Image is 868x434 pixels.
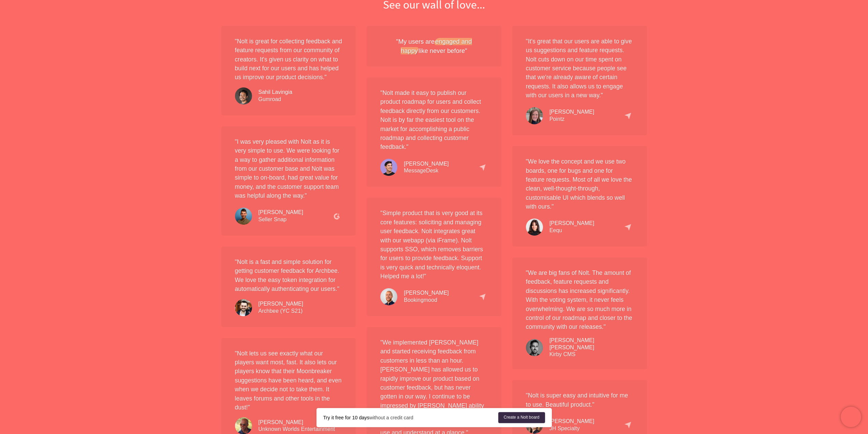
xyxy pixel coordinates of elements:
div: without a credit card [323,414,498,421]
img: capterra.78f6e3bf33.png [479,164,486,171]
div: Gumroad [259,89,293,103]
img: testimonial-dragos.5ba1ec0a09.jpg [235,299,252,316]
div: Seller Snap [259,209,304,223]
iframe: Chatra live chat [841,407,861,427]
strong: Try it free for 10 days [323,415,369,420]
div: MessageDesk [404,160,449,175]
img: testimonial-avida.9237efe1a7.jpg [526,219,543,236]
img: testimonial-wouter.8104910475.jpg [380,288,397,305]
div: [PERSON_NAME] [549,220,594,227]
div: Archbee (YC S21) [259,300,304,315]
p: "We love the concept and we use two boards, one for bugs and one for feature requests. Most of al... [526,157,633,211]
img: capterra.78f6e3bf33.png [479,293,486,300]
p: "Nolt is super easy and intuitive for me to use. Beautiful product." [526,391,633,409]
div: Kirby CMS [549,337,633,358]
p: "It's great that our users are able to give us suggestions and feature requests. Nolt cuts down o... [526,37,633,100]
div: Bookingmood [404,290,449,304]
p: "Nolt made it easy to publish our product roadmap for users and collect feedback directly from ou... [380,88,488,152]
em: engaged and happy [401,38,472,55]
div: " Nolt is a fast and simple solution for getting customer feedback for Archbee. We love the easy ... [221,247,356,327]
img: capterra.78f6e3bf33.png [624,224,631,231]
img: capterra.78f6e3bf33.png [624,112,631,120]
div: [PERSON_NAME] [404,160,449,168]
p: "I was very pleased with Nolt as it is very simple to use. We were looking for a way to gather ad... [235,137,342,200]
img: testimonial-josh.827cc021f2.jpg [380,159,397,176]
div: [PERSON_NAME] [259,209,304,216]
div: Sahil Lavingia [259,89,293,96]
div: [PERSON_NAME] [404,290,449,297]
div: Pointz [549,109,594,123]
img: g2.cb6f757962.png [333,213,340,220]
div: [PERSON_NAME] [PERSON_NAME] [549,337,633,351]
p: "Simple product that is very good at its core features: soliciting and managing user feedback. No... [380,209,488,281]
img: testimonial-bastian.e7fe6e24a1.jpg [526,339,543,356]
div: " We are big fans of Nolt. The amount of feedback, feature requests and discussions has increased... [512,257,647,369]
div: [PERSON_NAME] [259,300,304,308]
a: Create a Nolt board [498,412,545,423]
div: "My users are like never before" [380,37,488,56]
img: testimonial-adrian.deb30e08c6.jpg [235,208,252,225]
div: [PERSON_NAME] [549,109,594,116]
div: " Nolt is great for collecting feedback and feature requests from our community of creators. It's... [221,26,356,115]
img: testimonial-sahil.2236960693.jpg [235,87,252,104]
img: testimonial-maggie.52abda0f92.jpg [526,107,543,124]
div: Eequ [549,220,594,234]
